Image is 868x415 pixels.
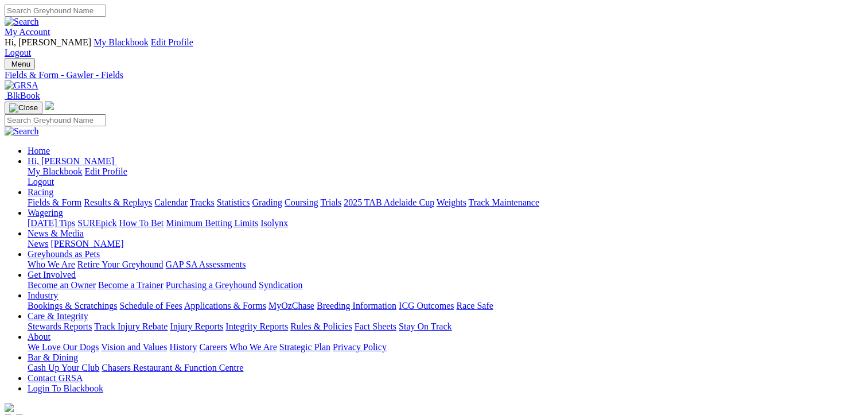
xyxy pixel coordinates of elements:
[28,301,863,311] div: Industry
[279,342,330,352] a: Strategic Plan
[94,37,149,47] a: My Blackbook
[28,177,54,187] a: Logout
[5,37,91,47] span: Hi, [PERSON_NAME]
[28,363,863,373] div: Bar & Dining
[28,166,83,176] a: My Blackbook
[199,342,227,352] a: Careers
[28,311,88,321] a: Care & Integrity
[9,103,38,113] img: Close
[94,321,168,331] a: Track Injury Rebate
[5,80,38,91] img: GRSA
[28,290,58,300] a: Industry
[28,156,116,166] a: Hi, [PERSON_NAME]
[28,332,50,342] a: About
[252,197,282,207] a: Grading
[5,91,40,100] a: BlkBook
[28,197,863,208] div: Racing
[469,197,539,207] a: Track Maintenance
[11,60,30,68] span: Menu
[28,342,99,352] a: We Love Our Dogs
[28,187,53,197] a: Racing
[28,301,117,311] a: Bookings & Scratchings
[399,321,451,331] a: Stay On Track
[28,270,76,280] a: Get Involved
[5,27,50,37] a: My Account
[5,48,31,57] a: Logout
[320,197,341,207] a: Trials
[28,321,863,332] div: Care & Integrity
[344,197,434,207] a: 2025 TAB Adelaide Cup
[45,101,54,110] img: logo-grsa-white.png
[28,259,75,269] a: Who We Are
[5,58,35,70] button: Toggle navigation
[7,91,40,100] span: BlkBook
[5,37,863,58] div: My Account
[28,280,96,290] a: Become an Owner
[102,363,243,373] a: Chasers Restaurant & Function Centre
[28,239,48,249] a: News
[317,301,396,311] a: Breeding Information
[5,126,39,137] img: Search
[5,17,39,27] img: Search
[28,239,863,249] div: News & Media
[259,280,302,290] a: Syndication
[290,321,352,331] a: Rules & Policies
[28,228,84,238] a: News & Media
[28,383,103,393] a: Login To Blackbook
[28,208,63,218] a: Wagering
[190,197,215,207] a: Tracks
[28,146,50,156] a: Home
[184,301,266,311] a: Applications & Forms
[166,280,256,290] a: Purchasing a Greyhound
[355,321,396,331] a: Fact Sheets
[119,218,164,228] a: How To Bet
[437,197,466,207] a: Weights
[28,280,863,290] div: Get Involved
[50,239,123,249] a: [PERSON_NAME]
[98,280,164,290] a: Become a Trainer
[28,342,863,352] div: About
[28,166,863,187] div: Hi, [PERSON_NAME]
[166,259,246,269] a: GAP SA Assessments
[28,249,100,259] a: Greyhounds as Pets
[268,301,314,311] a: MyOzChase
[170,321,223,331] a: Injury Reports
[28,373,83,383] a: Contact GRSA
[5,5,106,17] input: Search
[84,197,152,207] a: Results & Replays
[5,114,106,126] input: Search
[77,218,116,228] a: SUREpick
[28,259,863,270] div: Greyhounds as Pets
[151,37,193,47] a: Edit Profile
[28,156,114,166] span: Hi, [PERSON_NAME]
[5,102,42,114] button: Toggle navigation
[260,218,288,228] a: Isolynx
[85,166,127,176] a: Edit Profile
[5,403,14,412] img: logo-grsa-white.png
[5,70,863,80] a: Fields & Form - Gawler - Fields
[28,197,81,207] a: Fields & Form
[154,197,188,207] a: Calendar
[217,197,250,207] a: Statistics
[285,197,318,207] a: Coursing
[229,342,277,352] a: Who We Are
[225,321,288,331] a: Integrity Reports
[399,301,454,311] a: ICG Outcomes
[166,218,258,228] a: Minimum Betting Limits
[169,342,197,352] a: History
[28,363,99,373] a: Cash Up Your Club
[28,352,78,362] a: Bar & Dining
[119,301,182,311] a: Schedule of Fees
[28,218,863,228] div: Wagering
[28,321,92,331] a: Stewards Reports
[77,259,164,269] a: Retire Your Greyhound
[101,342,167,352] a: Vision and Values
[28,218,75,228] a: [DATE] Tips
[333,342,387,352] a: Privacy Policy
[456,301,493,311] a: Race Safe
